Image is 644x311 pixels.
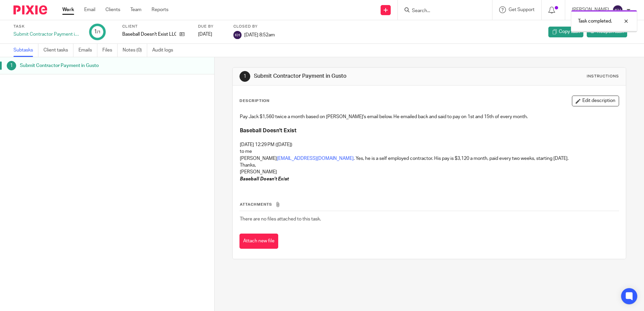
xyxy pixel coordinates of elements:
a: Reports [152,6,168,13]
a: [EMAIL_ADDRESS][DOMAIN_NAME] [277,156,354,161]
a: Team [130,6,141,13]
strong: Baseball Doesn't Exist [240,128,296,133]
a: Audit logs [152,44,178,57]
div: 1 [7,61,16,70]
label: Due by [198,24,225,29]
img: svg%3E [612,5,623,15]
a: Files [102,44,118,57]
p: Task completed. [578,18,612,25]
div: 1 [239,71,250,82]
label: Client [122,24,190,29]
div: Instructions [587,74,619,79]
img: Pixie [13,5,47,14]
div: 1 [94,28,101,36]
label: Task [13,24,81,29]
label: Closed by [233,24,275,29]
p: Pay Jack $1,560 twice a month based on [PERSON_NAME]'s email below. He emailed back and said to p... [240,113,618,120]
p: [PERSON_NAME] [240,169,618,175]
em: Baseball Doesn't Exist [240,177,289,181]
div: [DATE] [198,31,225,38]
a: Client tasks [43,44,73,57]
button: Attach new file [239,234,278,249]
p: [PERSON_NAME] . Yes, he is a self employed contractor. His pay is $3,120 a month, paid every two ... [240,155,618,162]
p: Description [239,98,269,104]
p: to me [240,148,618,155]
a: Email [84,6,95,13]
h1: Submit Contractor Payment in Gusto [20,61,145,71]
p: Baseball Doesn't Exist LLC [122,31,176,38]
span: There are no files attached to this task. [240,217,321,221]
img: svg%3E [233,31,241,39]
span: [DATE] 8:52am [244,32,275,37]
div: Submit Contractor Payment in Gusto [13,31,81,38]
span: Attachments [240,203,272,206]
p: Thanks, [240,162,618,169]
a: Clients [105,6,120,13]
a: Subtasks [13,44,38,57]
a: Notes (0) [123,44,147,57]
small: /1 [97,30,101,34]
h1: Submit Contractor Payment in Gusto [254,73,444,80]
a: Work [62,6,74,13]
button: Edit description [572,96,619,106]
a: Emails [78,44,97,57]
p: [DATE] 12:29 PM ([DATE]) [240,141,618,148]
